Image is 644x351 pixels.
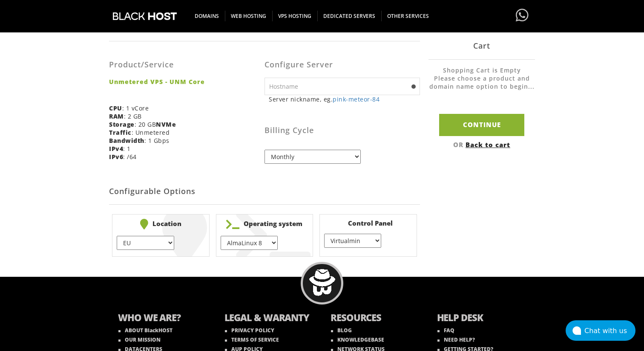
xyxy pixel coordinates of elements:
b: RAM [109,112,124,120]
b: CPU [109,104,122,112]
b: NVMe [156,120,176,128]
span: OTHER SERVICES [381,11,435,21]
b: WHO WE ARE? [118,311,207,326]
a: ABOUT BlackHOST [118,327,172,334]
a: TERMS OF SERVICE [225,336,279,343]
small: Server nickname, eg. [269,95,420,103]
a: KNOWLEDGEBASE [331,336,384,343]
b: Operating system [221,219,309,229]
b: IPv6 [109,153,123,161]
strong: Unmetered VPS - UNM Core [109,78,258,86]
a: Back to cart [466,140,510,148]
select: } } } } [324,234,381,248]
b: Location [117,219,205,229]
a: OUR MISSION [118,336,161,343]
b: Control Panel [324,219,412,227]
a: FAQ [437,327,454,334]
div: OR [428,140,535,148]
div: : 1 vCore : 2 GB : 20 GB : Unmetered : 1 Gbps : 1 : /64 [109,48,264,167]
span: VPS HOSTING [272,11,318,21]
div: Chat with us [584,327,635,335]
select: } } } } } } } } } } } } } } } } } } } } } [221,236,278,250]
b: RESOURCES [331,311,420,326]
button: Chat with us [566,320,635,341]
h3: Configure Server [264,61,420,69]
span: DOMAINS [189,11,225,21]
h3: Billing Cycle [264,126,420,135]
span: DEDICATED SERVERS [317,11,382,21]
img: BlackHOST mascont, Blacky. [309,269,336,296]
select: } } } } } } [117,236,174,250]
li: Shopping Cart is Empty Please choose a product and domain name option to begin... [428,66,535,99]
a: PRIVACY POLICY [225,327,274,334]
div: Cart [428,32,535,60]
b: IPv4 [109,145,123,153]
b: HELP DESK [437,311,526,326]
b: Bandwidth [109,136,144,145]
input: Hostname [264,78,420,95]
a: BLOG [331,327,352,334]
b: Storage [109,120,135,128]
input: Continue [439,114,524,136]
b: Traffic [109,128,132,136]
a: NEED HELP? [437,336,475,343]
a: pink-meteor-84 [333,95,379,103]
h3: Product/Service [109,61,258,69]
h2: Configurable Options [109,179,420,205]
b: LEGAL & WARANTY [224,311,314,326]
span: WEB HOSTING [225,11,273,21]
